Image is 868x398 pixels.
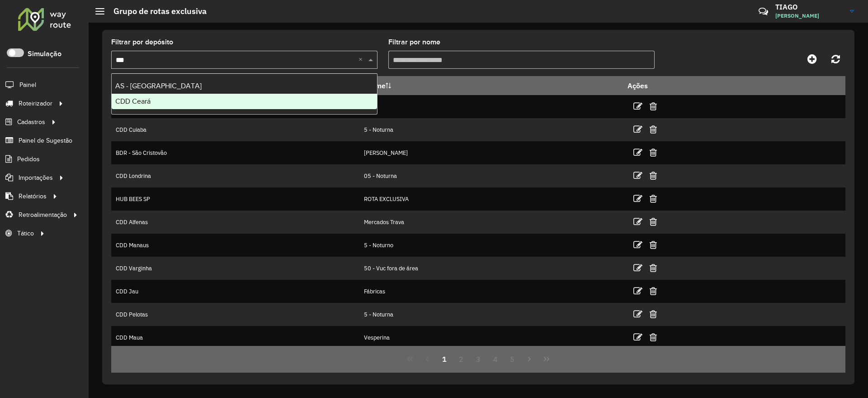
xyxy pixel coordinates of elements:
td: 5 - Noturna [359,303,622,326]
td: CDD Cuiaba [111,118,359,141]
td: 5 - Noturna [359,118,622,141]
a: Excluir [650,239,657,251]
a: Excluir [650,331,657,343]
h2: Grupo de rotas exclusiva [104,6,207,16]
a: Contato Rápido [754,2,773,21]
span: Painel de Sugestão [19,136,72,145]
td: CDD Manaus [111,234,359,257]
button: 5 [504,350,521,368]
td: AS [359,95,622,118]
span: [PERSON_NAME] [775,12,843,20]
a: Excluir [650,192,657,205]
a: Excluir [650,285,657,297]
label: Filtrar por depósito [111,37,173,48]
td: 50 - Vuc fora de área [359,257,622,280]
a: Excluir [650,216,657,228]
span: Roteirizador [19,99,52,108]
th: Ações [622,76,676,95]
ng-dropdown-panel: Options list [111,73,377,115]
td: CDD Londrina [111,164,359,187]
span: AS - [GEOGRAPHIC_DATA] [115,82,202,90]
td: Vesperina [359,326,622,349]
a: Editar [633,169,642,182]
a: Excluir [650,146,657,158]
td: BDR - São Cristovão [111,141,359,164]
a: Excluir [650,308,657,320]
a: Editar [633,100,642,112]
a: Excluir [650,100,657,112]
td: CDD Varginha [111,257,359,280]
h3: TIAGO [775,3,843,11]
td: CDD Jau [111,280,359,303]
span: Pedidos [17,154,40,164]
a: Editar [633,308,642,320]
a: Excluir [650,123,657,135]
span: CDD Ceará [115,97,151,105]
span: Clear all [359,54,366,65]
td: 05 - Noturna [359,164,622,187]
a: Editar [633,331,642,343]
a: Editar [633,216,642,228]
a: Editar [633,192,642,205]
td: CDD Maua [111,326,359,349]
span: Painel [19,80,36,90]
td: ROTA EXCLUSIVA [359,187,622,211]
label: Simulação [28,48,61,59]
button: Last Page [538,350,555,368]
a: Editar [633,262,642,274]
a: Editar [633,285,642,297]
label: Filtrar por nome [388,37,440,48]
span: Importações [19,173,53,182]
a: Excluir [650,169,657,182]
td: HUB BEES SP [111,187,359,211]
a: Editar [633,239,642,251]
button: 4 [487,350,504,368]
span: Cadastros [17,117,45,127]
button: 3 [470,350,487,368]
button: 1 [436,350,453,368]
span: Tático [17,229,34,238]
td: Fábricas [359,280,622,303]
a: Editar [633,123,642,135]
button: 2 [453,350,470,368]
a: Editar [633,146,642,158]
td: CDD Pelotas [111,303,359,326]
td: [PERSON_NAME] [359,141,622,164]
a: Excluir [650,262,657,274]
span: Retroalimentação [19,210,67,220]
td: CDD Alfenas [111,211,359,234]
button: Next Page [521,350,538,368]
td: Mercados Trava [359,211,622,234]
th: Nome [359,76,622,95]
td: 5 - Noturno [359,234,622,257]
span: Relatórios [19,192,47,201]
